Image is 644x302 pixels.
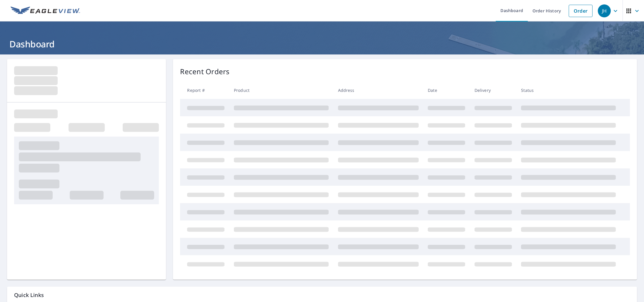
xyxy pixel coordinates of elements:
th: Status [516,82,620,99]
img: EV Logo [11,6,80,15]
th: Address [333,82,423,99]
th: Report # [180,82,229,99]
div: JH [598,4,611,17]
a: Order [569,5,593,17]
p: Recent Orders [180,66,229,77]
h1: Dashboard [7,38,637,50]
th: Date [423,82,470,99]
p: Quick Links [14,291,630,299]
th: Product [229,82,333,99]
th: Delivery [470,82,517,99]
